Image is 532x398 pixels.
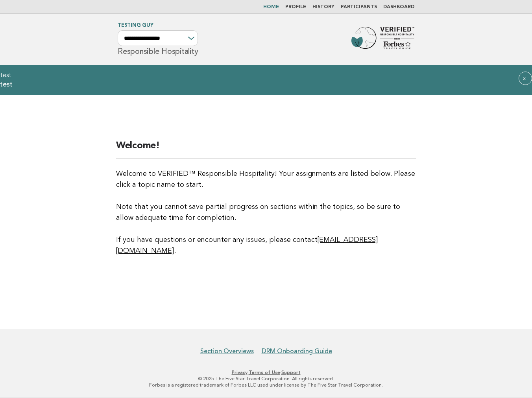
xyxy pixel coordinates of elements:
a: Support [281,370,301,375]
p: Forbes is a registered trademark of Forbes LLC used under license by The Five Star Travel Corpora... [25,382,507,388]
p: · · [25,369,507,376]
p: Welcome to VERIFIED™ Responsible Hospitality! Your assignments are listed below. Please click a t... [116,168,416,256]
a: Profile [285,5,306,9]
a: Testing Guy [118,23,153,28]
h2: Welcome! [116,140,416,159]
p: © 2025 The Five Star Travel Corporation. All rights reserved. [25,376,507,382]
h1: Responsible Hospitality [118,23,198,55]
a: History [312,5,334,9]
img: Forbes Travel Guide [351,27,414,52]
a: Privacy [232,370,248,375]
a: Terms of Use [249,370,280,375]
a: [EMAIL_ADDRESS][DOMAIN_NAME] [116,236,378,254]
a: × [519,72,532,85]
a: Section Overviews [200,347,254,355]
a: Dashboard [383,5,414,9]
a: Home [263,5,279,9]
a: Participants [341,5,377,9]
a: DRM Onboarding Guide [262,347,332,355]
